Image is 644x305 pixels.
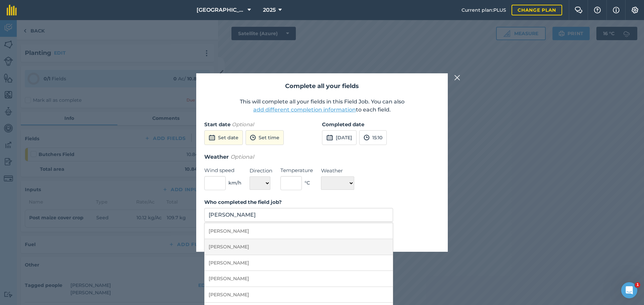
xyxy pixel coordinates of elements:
[359,130,387,145] button: 15:10
[326,134,333,142] img: svg+xml;base64,PD94bWwgdmVyc2lvbj0iMS4wIiBlbmNvZGluZz0idXRmLTgiPz4KPCEtLSBHZW5lcmF0b3I6IEFkb2JlIE...
[209,134,215,142] img: svg+xml;base64,PD94bWwgdmVyc2lvbj0iMS4wIiBlbmNvZGluZz0idXRmLTgiPz4KPCEtLSBHZW5lcmF0b3I6IEFkb2JlIE...
[575,7,583,13] img: Two speech bubbles overlapping with the left bubble in the forefront
[204,81,440,91] h2: Complete all your fields
[280,166,313,174] label: Temperature
[230,154,254,160] em: Optional
[205,223,393,239] li: [PERSON_NAME]
[204,98,440,114] p: This will complete all your fields in this Field Job. You can also to each field.
[322,130,357,145] button: [DATE]
[593,7,601,13] img: A question mark icon
[454,74,460,82] img: svg+xml;base64,PHN2ZyB4bWxucz0iaHR0cDovL3d3dy53My5vcmcvMjAwMC9zdmciIHdpZHRoPSIyMiIgaGVpZ2h0PSIzMC...
[321,167,354,175] label: Weather
[197,6,245,14] span: [GEOGRAPHIC_DATA]
[462,6,506,14] span: Current plan : PLUS
[512,5,562,15] a: Change plan
[263,6,276,14] span: 2025
[228,179,241,186] span: km/h
[364,134,370,142] img: svg+xml;base64,PD94bWwgdmVyc2lvbj0iMS4wIiBlbmNvZGluZz0idXRmLTgiPz4KPCEtLSBHZW5lcmF0b3I6IEFkb2JlIE...
[204,199,282,205] strong: Who completed the field job?
[635,282,640,288] span: 1
[613,6,620,14] img: svg+xml;base64,PHN2ZyB4bWxucz0iaHR0cDovL3d3dy53My5vcmcvMjAwMC9zdmciIHdpZHRoPSIxNyIgaGVpZ2h0PSIxNy...
[204,153,440,161] h3: Weather
[204,121,230,128] strong: Start date
[205,239,393,255] li: [PERSON_NAME]
[253,106,356,114] button: add different completion information
[305,179,310,186] span: ° C
[621,282,637,298] iframe: Intercom live chat
[204,166,241,174] label: Wind speed
[232,121,254,128] em: Optional
[250,167,272,175] label: Direction
[631,7,639,13] img: A cog icon
[322,121,364,128] strong: Completed date
[246,130,284,145] button: Set time
[204,130,243,145] button: Set date
[7,5,17,15] img: fieldmargin Logo
[250,134,256,142] img: svg+xml;base64,PD94bWwgdmVyc2lvbj0iMS4wIiBlbmNvZGluZz0idXRmLTgiPz4KPCEtLSBHZW5lcmF0b3I6IEFkb2JlIE...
